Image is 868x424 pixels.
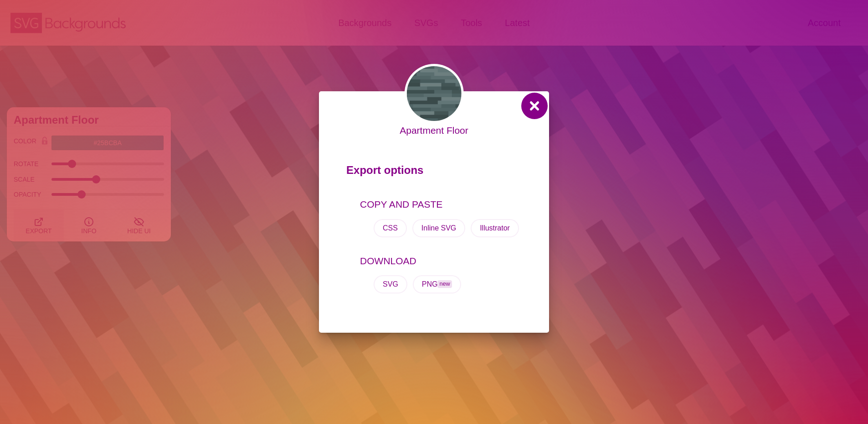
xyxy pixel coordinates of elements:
[400,123,468,138] p: Apartment Floor
[437,280,452,288] span: new
[471,219,519,237] button: Illustrator
[412,219,465,237] button: Inline SVG
[374,275,407,293] button: SVG
[360,254,522,268] p: DOWNLOAD
[346,160,522,185] p: Export options
[405,64,464,123] img: flooring design made of dark rectangles of various neutral shades
[413,275,461,293] button: PNGnew
[374,219,407,237] button: CSS
[360,197,522,212] p: COPY AND PASTE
